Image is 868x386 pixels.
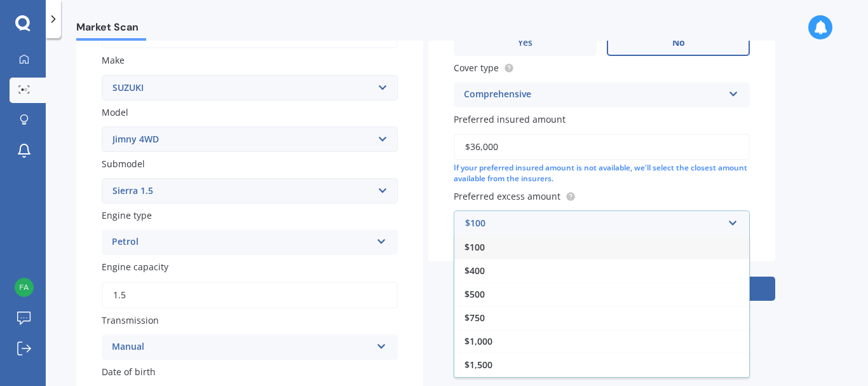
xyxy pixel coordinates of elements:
span: $750 [465,312,485,324]
span: $1,500 [465,359,492,371]
span: Date of birth [102,366,156,378]
div: Comprehensive [464,87,723,102]
span: No [672,38,685,48]
span: Engine type [102,209,152,221]
img: 509db9129f2c620f97d2debb8093624a [15,278,34,297]
div: Petrol [112,235,371,250]
span: Model [102,106,128,118]
span: $1,000 [465,335,492,347]
span: $500 [465,288,485,300]
div: If your preferred insured amount is not available, we'll select the closest amount available from... [454,163,750,184]
span: Preferred excess amount [454,190,560,202]
span: Submodel [102,158,145,170]
input: e.g. 1.8 [102,282,398,308]
span: $100 [465,241,485,253]
span: Preferred insured amount [454,113,566,125]
span: Cover type [454,62,499,74]
div: Manual [112,340,371,355]
span: $400 [465,265,485,277]
span: Engine capacity [102,261,168,273]
span: Make [102,55,125,67]
span: Yes [518,38,532,48]
span: Market Scan [76,21,146,38]
span: Transmission [102,314,159,326]
input: Enter amount [454,134,750,160]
